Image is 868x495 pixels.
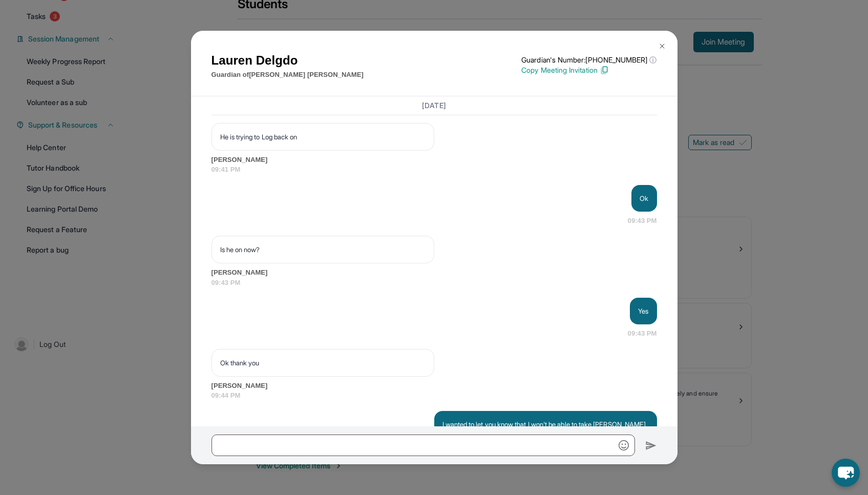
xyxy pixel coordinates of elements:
img: Emoji [619,440,629,450]
p: Guardian of [PERSON_NAME] [PERSON_NAME] [211,70,364,80]
p: I wanted to let you know that I won't be able to take [PERSON_NAME] classes this week and next we... [442,419,649,460]
p: Is he on now? [220,244,426,255]
span: [PERSON_NAME] [211,155,657,165]
span: [PERSON_NAME] [211,267,657,278]
span: 09:43 PM [628,216,657,226]
img: Send icon [645,440,657,452]
p: Ok [640,193,648,203]
p: Copy Meeting Invitation [521,65,657,75]
p: Yes [638,306,648,316]
span: 09:44 PM [211,390,657,401]
span: 09:43 PM [211,278,657,288]
span: 09:41 PM [211,164,657,175]
span: [PERSON_NAME] [211,381,657,391]
span: 09:43 PM [628,328,657,339]
p: He is trying to Log back on [220,132,426,142]
p: Ok thank you [220,358,426,368]
h3: [DATE] [211,100,657,111]
img: Copy Icon [600,66,609,75]
img: Close Icon [658,42,666,50]
button: chat-button [832,459,860,487]
span: ⓘ [649,55,657,65]
h1: Lauren Delgdo [211,51,364,70]
p: Guardian's Number: [PHONE_NUMBER] [521,55,657,65]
